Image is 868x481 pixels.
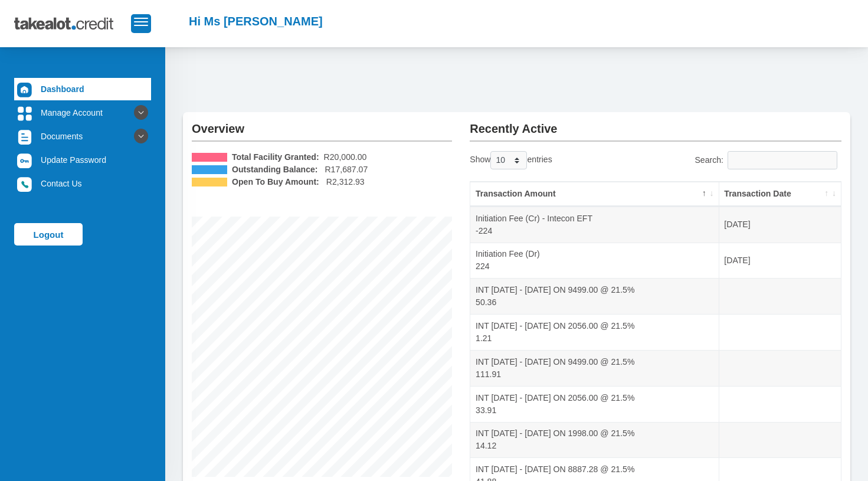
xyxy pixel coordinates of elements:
[470,243,719,279] td: Initiation Fee (Dr) 224
[326,176,365,188] span: R2,312.93
[470,350,719,386] td: INT [DATE] - [DATE] ON 9499.00 @ 21.5% 111.91
[14,149,151,171] a: Update Password
[470,182,719,207] th: Transaction Amount: activate to sort column descending
[232,176,319,188] b: Open To Buy Amount:
[14,125,151,148] a: Documents
[14,78,151,100] a: Dashboard
[719,182,841,207] th: Transaction Date: activate to sort column ascending
[728,151,837,169] input: Search:
[192,112,452,136] h2: Overview
[490,151,527,169] select: Showentries
[232,151,319,163] b: Total Facility Granted:
[470,112,841,136] h2: Recently Active
[719,207,841,243] td: [DATE]
[189,14,323,28] h2: Hi Ms [PERSON_NAME]
[470,278,719,314] td: INT [DATE] - [DATE] ON 9499.00 @ 21.5% 50.36
[719,243,841,279] td: [DATE]
[14,9,131,38] img: takealot_credit_logo.svg
[470,207,719,243] td: Initiation Fee (Cr) - Intecon EFT -224
[324,151,367,163] span: R20,000.00
[695,151,841,169] label: Search:
[14,223,83,246] a: Logout
[14,172,151,195] a: Contact Us
[470,386,719,422] td: INT [DATE] - [DATE] ON 2056.00 @ 21.5% 33.91
[232,163,318,176] b: Outstanding Balance:
[470,314,719,350] td: INT [DATE] - [DATE] ON 2056.00 @ 21.5% 1.21
[470,422,719,458] td: INT [DATE] - [DATE] ON 1998.00 @ 21.5% 14.12
[325,163,368,176] span: R17,687.07
[470,151,552,169] label: Show entries
[14,102,151,124] a: Manage Account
